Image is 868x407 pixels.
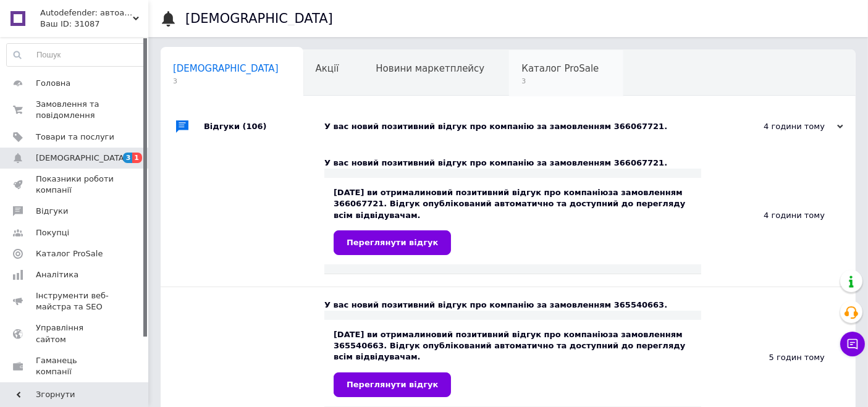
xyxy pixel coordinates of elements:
[324,121,720,132] div: У вас новий позитивний відгук про компанію за замовленням 366067721.
[7,44,145,66] input: Пошук
[132,153,142,163] span: 1
[334,230,451,255] a: Переглянути відгук
[173,77,279,86] span: 3
[426,330,609,339] b: новий позитивний відгук про компанію
[36,269,78,280] span: Аналітика
[36,206,68,217] span: Відгуки
[243,122,267,131] span: (106)
[36,153,127,164] span: [DEMOGRAPHIC_DATA]
[521,77,599,86] span: 3
[334,187,692,255] div: [DATE] ви отримали за замовленням 366067721. Відгук опублікований автоматично та доступний до пер...
[324,300,701,311] div: У вас новий позитивний відгук про компанію за замовленням 365540663.
[40,7,133,19] span: Autodefender: автоаксесуари, автозапчастини
[36,290,114,313] span: Інструменти веб-майстра та SEO
[36,99,114,121] span: Замовлення та повідомлення
[324,157,701,169] div: У вас новий позитивний відгук про компанію за замовленням 366067721.
[204,108,324,145] div: Відгуки
[173,63,279,74] span: [DEMOGRAPHIC_DATA]
[347,380,438,389] span: Переглянути відгук
[840,332,865,356] button: Чат з покупцем
[36,355,114,377] span: Гаманець компанії
[36,248,103,259] span: Каталог ProSale
[316,63,339,74] span: Акції
[36,227,69,238] span: Покупці
[36,322,114,345] span: Управління сайтом
[36,132,114,143] span: Товари та послуги
[334,372,451,397] a: Переглянути відгук
[40,19,148,30] div: Ваш ID: 31087
[185,11,333,26] h1: [DEMOGRAPHIC_DATA]
[720,121,843,132] div: 4 години тому
[334,329,692,397] div: [DATE] ви отримали за замовленням 365540663. Відгук опублікований автоматично та доступний до пер...
[123,153,133,163] span: 3
[426,188,609,197] b: новий позитивний відгук про компанію
[521,63,599,74] span: Каталог ProSale
[347,238,438,247] span: Переглянути відгук
[701,145,856,287] div: 4 години тому
[36,174,114,196] span: Показники роботи компанії
[376,63,484,74] span: Новини маркетплейсу
[36,78,70,89] span: Головна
